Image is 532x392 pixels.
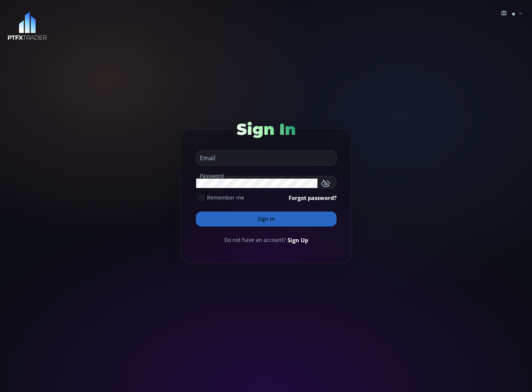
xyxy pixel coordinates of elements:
span: Remember me [207,194,244,201]
a: Sign Up [288,236,308,244]
button: Sign In [196,212,337,227]
a: Forgot password? [289,194,337,202]
div: Do not have an account? [196,236,337,244]
img: LOGO [7,12,47,40]
span: Sign In [237,119,296,139]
